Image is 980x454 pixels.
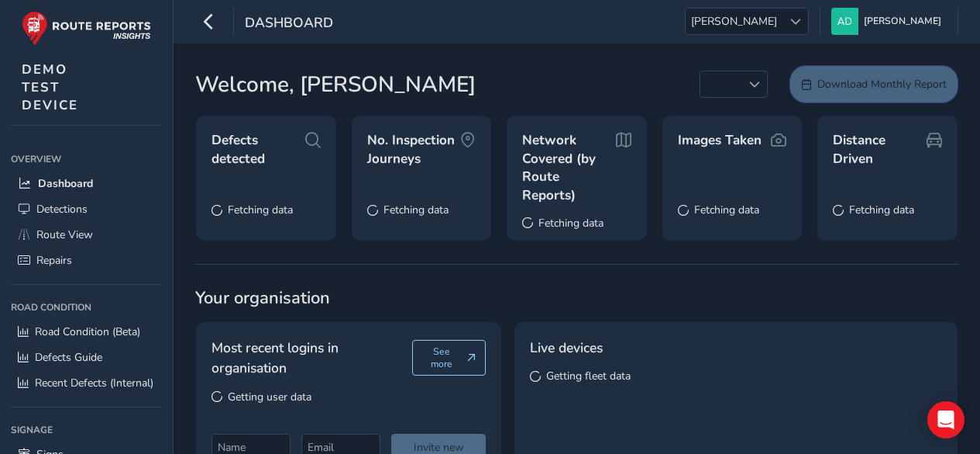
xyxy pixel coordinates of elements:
span: DEMO TEST DEVICE [22,61,78,114]
div: Signage [11,418,162,442]
span: No. Inspection Journeys [367,131,461,168]
span: Defects detected [211,131,305,168]
span: Fetching data [849,203,914,217]
span: Detections [36,202,88,217]
span: Defects Guide [35,350,102,365]
span: [PERSON_NAME] [864,8,941,35]
span: Route View [36,227,93,242]
span: Fetching data [228,203,293,217]
div: Road Condition [11,296,162,319]
span: See more [422,345,461,370]
span: Repairs [36,253,72,268]
a: Dashboard [11,171,162,196]
span: Welcome, [PERSON_NAME] [195,68,476,101]
button: [PERSON_NAME] [831,8,947,35]
a: Defects Guide [11,345,162,370]
img: diamond-layout [831,8,858,35]
span: Dashboard [38,176,93,191]
span: Your organisation [195,286,958,310]
span: Network Covered (by Route Reports) [522,131,616,205]
span: [PERSON_NAME] [686,9,782,34]
span: Getting fleet data [546,369,631,383]
span: Images Taken [678,131,762,150]
img: rr logo [22,11,151,46]
span: Distance Driven [833,131,927,168]
a: Repairs [11,248,162,273]
span: Recent Defects (Internal) [35,376,153,390]
span: Dashboard [245,13,333,35]
a: Route View [11,222,162,248]
a: Recent Defects (Internal) [11,370,162,396]
span: Getting user data [228,390,311,404]
div: Overview [11,147,162,171]
button: See more [412,340,487,376]
span: Fetching data [694,203,759,217]
span: Fetching data [538,216,603,230]
a: Road Condition (Beta) [11,319,162,345]
span: Fetching data [383,203,449,217]
a: Detections [11,196,162,222]
div: Open Intercom Messenger [927,401,965,438]
span: Most recent logins in organisation [211,338,412,379]
span: Live devices [530,338,603,358]
span: Road Condition (Beta) [35,324,140,339]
